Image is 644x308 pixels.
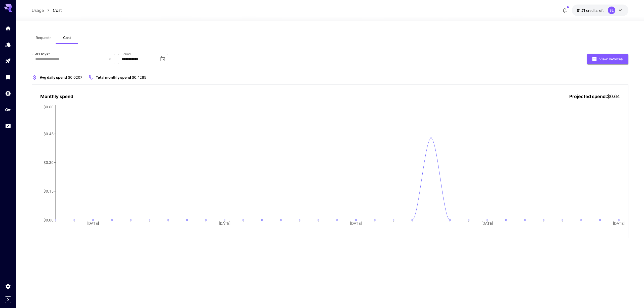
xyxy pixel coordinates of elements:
[44,131,54,136] tspan: $0.45
[587,56,628,61] a: View Invoices
[219,221,231,226] tspan: [DATE]
[5,25,11,31] div: Home
[607,94,620,99] span: $0.64
[608,7,615,14] div: BL
[5,107,11,113] div: API Keys
[132,75,146,79] span: $0.4265
[96,75,131,79] span: Total monthly spend
[106,56,113,63] button: Open
[122,52,131,56] label: Period
[587,54,628,64] button: View Invoices
[5,296,11,303] button: Expand sidebar
[5,41,11,48] div: Models
[44,218,54,223] tspan: $0.00
[586,8,604,13] span: credits left
[40,93,73,100] p: Monthly spend
[5,90,11,97] div: Wallet
[44,189,54,194] tspan: $0.15
[44,104,54,109] tspan: $0.60
[569,94,607,99] span: Projected spend:
[53,7,62,13] a: Cost
[36,35,52,40] span: Requests
[577,8,586,13] span: $1.71
[88,221,99,226] tspan: [DATE]
[32,7,44,13] a: Usage
[35,52,50,56] label: API Keys
[158,54,168,64] button: Choose date, selected date is Aug 1, 2025
[5,283,11,289] div: Settings
[351,221,362,226] tspan: [DATE]
[5,58,11,64] div: Playground
[5,123,11,129] div: Usage
[40,75,67,79] span: Avg daily spend
[32,7,62,13] nav: breadcrumb
[614,221,625,226] tspan: [DATE]
[44,160,54,165] tspan: $0.30
[577,8,604,13] div: $1.7142
[63,35,71,40] span: Cost
[572,5,628,16] button: $1.7142BL
[68,75,82,79] span: $0.0207
[5,74,11,80] div: Library
[482,221,494,226] tspan: [DATE]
